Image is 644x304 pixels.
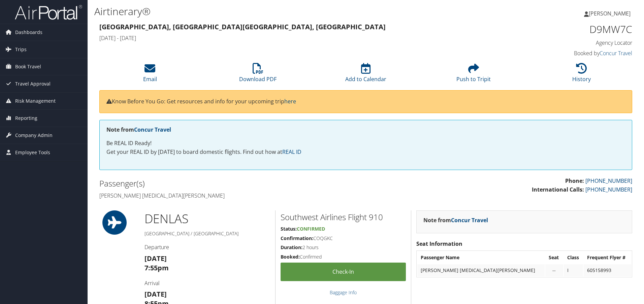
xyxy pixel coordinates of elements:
span: Confirmed [297,226,325,232]
span: [PERSON_NAME] [589,10,631,17]
span: Reporting [15,110,37,127]
h4: Arrival [144,279,270,287]
strong: 7:55pm [144,263,169,272]
td: 605158993 [584,264,631,276]
th: Class [564,251,583,264]
strong: Phone: [565,177,584,184]
td: I [564,264,583,276]
h5: [GEOGRAPHIC_DATA] / [GEOGRAPHIC_DATA] [144,230,270,237]
h4: Booked by [507,49,632,57]
span: Company Admin [15,127,53,144]
span: Book Travel [15,58,41,75]
th: Frequent Flyer # [584,251,631,264]
a: [PERSON_NAME] [584,3,637,24]
a: [PHONE_NUMBER] [585,186,632,193]
span: Dashboards [15,24,42,41]
img: airportal-logo.png [15,4,82,20]
strong: [DATE] [144,290,167,299]
p: Know Before You Go: Get resources and info for your upcoming trip [106,97,625,106]
strong: [GEOGRAPHIC_DATA], [GEOGRAPHIC_DATA] [GEOGRAPHIC_DATA], [GEOGRAPHIC_DATA] [99,22,386,31]
h1: DEN LAS [144,210,270,227]
a: [PHONE_NUMBER] [585,177,632,184]
a: Concur Travel [600,49,632,57]
strong: International Calls: [532,186,584,193]
strong: Booked: [281,254,300,260]
strong: [DATE] [144,254,167,263]
h5: COQGKC [281,235,406,242]
strong: Confirmation: [281,235,313,241]
a: here [284,98,296,105]
strong: Seat Information [416,240,462,247]
h4: Departure [144,243,270,251]
span: Trips [15,41,27,58]
strong: Note from [423,216,488,224]
h5: Confirmed [281,254,406,260]
a: Push to Tripit [456,67,491,83]
h4: [PERSON_NAME] [MEDICAL_DATA][PERSON_NAME] [99,192,361,199]
h4: [DATE] - [DATE] [99,34,496,42]
a: History [572,67,591,83]
a: Email [143,67,157,83]
h2: Passenger(s) [99,178,361,189]
a: Baggage Info [330,289,357,296]
h2: Southwest Airlines Flight 910 [281,211,406,223]
span: Employee Tools [15,144,50,161]
strong: Note from [106,126,171,133]
div: -- [549,267,559,273]
h1: D9MW7C [507,22,632,36]
th: Seat [545,251,563,264]
a: Concur Travel [451,216,488,224]
strong: Duration: [281,244,302,250]
a: Concur Travel [134,126,171,133]
strong: Status: [281,226,297,232]
p: Be REAL ID Ready! Get your REAL ID by [DATE] to board domestic flights. Find out how at [106,139,625,156]
th: Passenger Name [417,251,545,264]
span: Risk Management [15,93,56,109]
span: Travel Approval [15,75,51,92]
a: REAL ID [282,148,301,156]
td: [PERSON_NAME] [MEDICAL_DATA][PERSON_NAME] [417,264,545,276]
h1: Airtinerary® [94,4,456,19]
h4: Agency Locator [507,39,632,46]
h5: 2 hours [281,244,406,251]
a: Add to Calendar [345,67,386,83]
a: Check-in [281,263,406,281]
a: Download PDF [239,67,277,83]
